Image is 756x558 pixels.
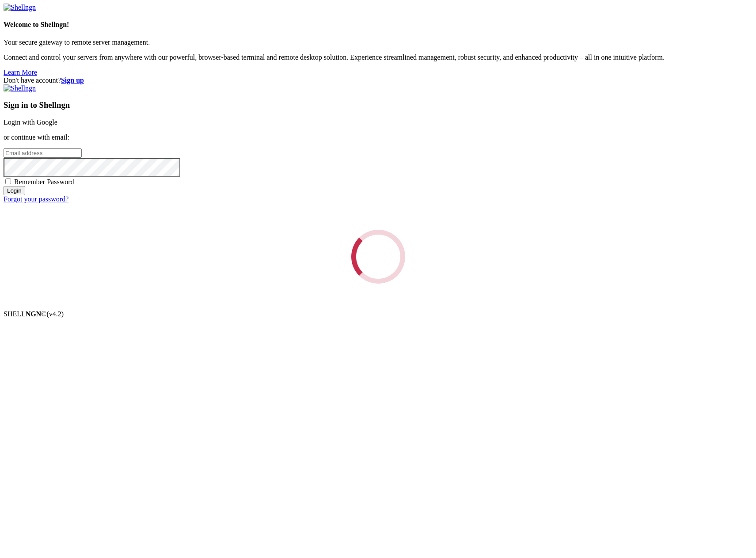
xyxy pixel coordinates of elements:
p: Your secure gateway to remote server management. [4,38,752,46]
p: Connect and control your servers from anywhere with our powerful, browser-based terminal and remo... [4,53,752,61]
input: Login [4,186,25,195]
span: 4.2.0 [47,310,64,318]
div: Don't have account? [4,76,752,84]
h3: Sign in to Shellngn [4,100,752,110]
h4: Welcome to Shellngn! [4,21,752,29]
p: or continue with email: [4,133,752,141]
img: Shellngn [4,84,36,92]
a: Learn More [4,68,37,76]
a: Sign up [61,76,84,84]
a: Forgot your password? [4,195,68,203]
b: NGN [26,310,42,318]
div: Loading... [340,219,416,294]
span: SHELL © [4,310,64,318]
input: Email address [4,148,82,158]
img: Shellngn [4,4,36,11]
span: Remember Password [14,178,74,186]
input: Remember Password [5,178,11,184]
a: Login with Google [4,118,57,126]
